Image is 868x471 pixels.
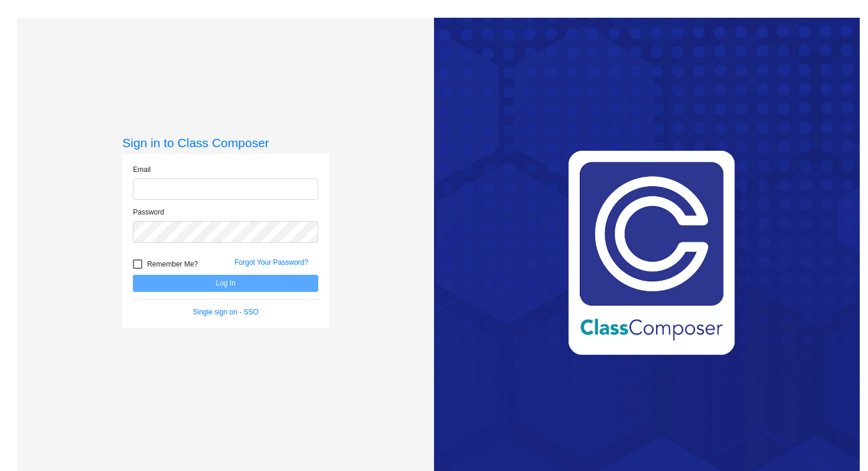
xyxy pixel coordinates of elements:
h3: Sign in to Class Composer [122,135,329,150]
span: Remember Me? [147,257,198,271]
a: Forgot Your Password? [234,258,308,267]
a: Single sign on - SSO [193,308,259,316]
button: Log In [133,275,318,292]
label: Password [133,207,164,217]
label: Email [133,164,151,175]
